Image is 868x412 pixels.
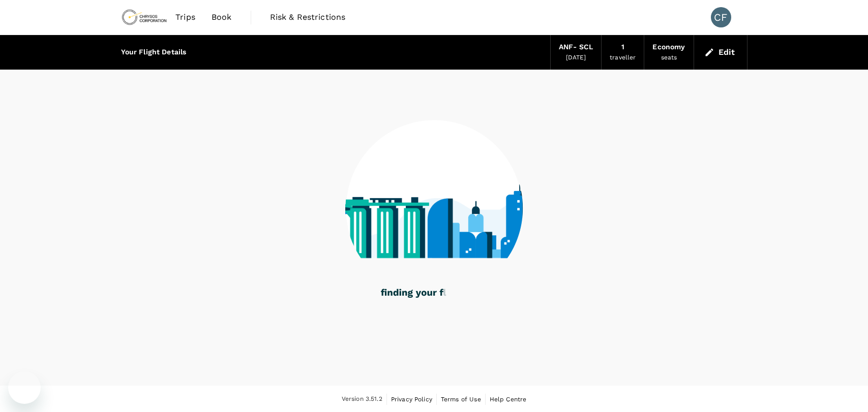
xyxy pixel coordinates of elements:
iframe: Botón para iniciar la ventana de mensajería [8,371,41,404]
span: Trips [175,11,195,23]
div: 1 [621,42,624,53]
span: Version 3.51.2 [342,394,382,404]
button: Edit [702,44,739,60]
span: Terms of Use [441,396,481,403]
span: Book [212,11,232,23]
img: Chrysos Corporation [121,6,168,28]
a: Privacy Policy [391,394,432,405]
div: CF [711,7,731,27]
span: Privacy Policy [391,396,432,403]
div: ANF - SCL [559,42,593,53]
span: Risk & Restrictions [270,11,346,23]
a: Help Centre [490,394,527,405]
div: seats [661,53,677,63]
div: traveller [610,53,636,63]
span: Help Centre [490,396,527,403]
div: Economy [652,42,685,53]
div: Your Flight Details [121,47,187,58]
a: Terms of Use [441,394,481,405]
div: [DATE] [566,53,586,63]
g: finding your flights [381,289,469,298]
